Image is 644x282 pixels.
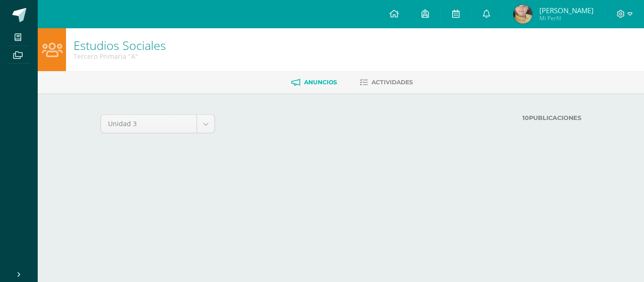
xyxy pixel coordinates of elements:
[291,75,337,90] a: Anuncios
[360,75,413,90] a: Actividades
[513,5,532,24] img: 383cc7b371c47e37abd49284a1b7a115.png
[74,52,166,61] div: Tercero Primaria 'A'
[304,79,337,86] span: Anuncios
[539,14,594,22] span: Mi Perfil
[108,115,190,133] span: Unidad 3
[74,37,166,53] a: Estudios Sociales
[304,114,581,121] label: Publicaciones
[101,115,215,133] a: Unidad 3
[539,6,594,15] span: [PERSON_NAME]
[74,39,166,52] h1: Estudios Sociales
[522,114,529,121] strong: 10
[372,79,413,86] span: Actividades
